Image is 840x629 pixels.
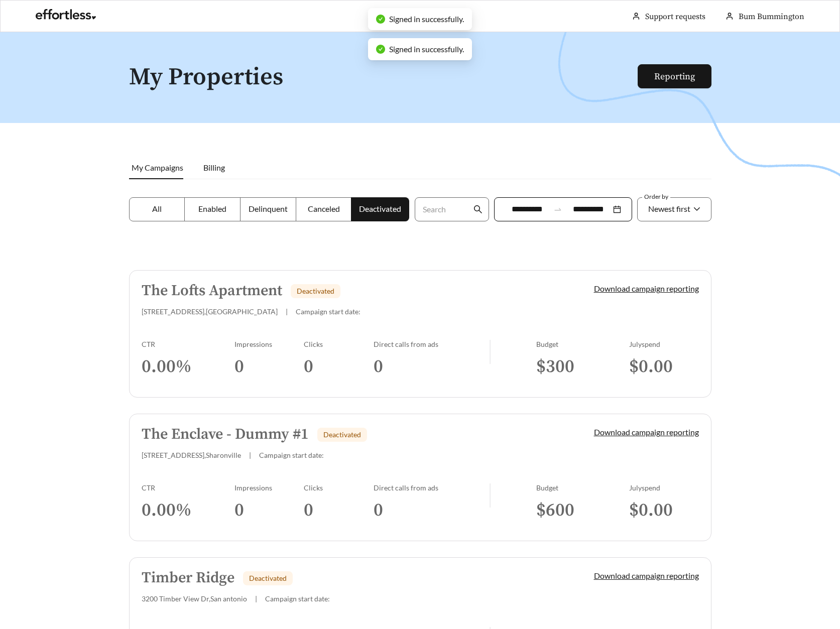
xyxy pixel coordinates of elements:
a: The Enclave - Dummy #1Deactivated[STREET_ADDRESS],Sharonville|Campaign start date:Download campai... [129,414,711,541]
span: Campaign start date: [259,451,324,459]
h3: 0 [234,499,304,522]
span: | [249,451,251,459]
h5: The Lofts Apartment [142,283,282,299]
div: Direct calls from ads [374,340,490,348]
span: swap-right [553,205,562,214]
h3: $ 600 [536,499,629,522]
img: line [490,340,491,364]
div: Budget [536,340,629,348]
div: Clicks [304,340,374,348]
span: All [152,204,162,213]
h3: 0 [374,355,490,378]
a: Download campaign reporting [594,427,699,437]
span: Billing [203,163,225,172]
div: Impressions [234,340,304,348]
span: [STREET_ADDRESS] , Sharonville [142,451,241,459]
span: Signed in successfully. [389,44,464,54]
a: Support requests [645,12,705,22]
span: to [553,205,562,214]
div: July spend [629,483,699,492]
h3: 0 [374,499,490,522]
div: CTR [142,483,234,492]
div: CTR [142,340,234,348]
h3: 0 [304,355,374,378]
div: Budget [536,483,629,492]
h3: $ 300 [536,355,629,378]
span: Newest first [648,204,690,213]
span: | [255,594,257,603]
h3: $ 0.00 [629,355,699,378]
span: search [473,205,483,214]
h3: 0.00 % [142,355,234,378]
span: Deactivated [323,430,361,439]
span: Delinquent [249,204,288,213]
a: Reporting [654,71,695,82]
a: Download campaign reporting [594,571,699,580]
div: Direct calls from ads [374,483,490,492]
span: Bum Bummington [739,12,804,22]
img: line [490,483,491,508]
h3: $ 0.00 [629,499,699,522]
span: Campaign start date: [265,594,330,603]
h5: Timber Ridge [142,570,234,586]
span: Canceled [308,204,340,213]
a: Download campaign reporting [594,284,699,293]
span: [STREET_ADDRESS] , [GEOGRAPHIC_DATA] [142,307,278,316]
span: | [286,307,288,316]
h5: The Enclave - Dummy #1 [142,426,309,443]
span: Deactivated [359,204,401,213]
span: 3200 Timber View Dr , San antonio [142,594,247,603]
div: Impressions [234,483,304,492]
a: The Lofts ApartmentDeactivated[STREET_ADDRESS],[GEOGRAPHIC_DATA]|Campaign start date:Download cam... [129,270,711,398]
span: check-circle [376,15,385,24]
span: Deactivated [249,574,287,582]
span: Enabled [198,204,226,213]
h1: My Properties [129,64,639,91]
h3: 0.00 % [142,499,234,522]
button: Reporting [638,64,711,88]
span: check-circle [376,45,385,54]
h3: 0 [304,499,374,522]
span: Deactivated [297,287,334,295]
span: Campaign start date: [296,307,361,316]
h3: 0 [234,355,304,378]
div: July spend [629,340,699,348]
span: Signed in successfully. [389,14,464,24]
div: Clicks [304,483,374,492]
span: My Campaigns [132,163,183,172]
